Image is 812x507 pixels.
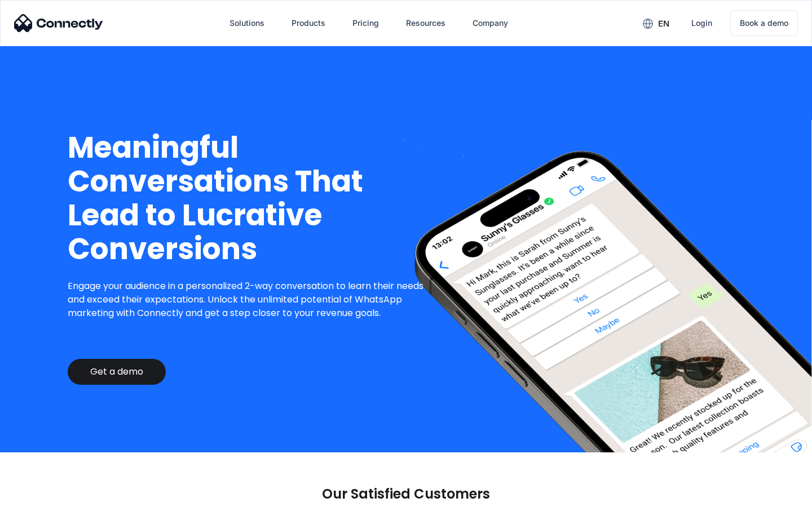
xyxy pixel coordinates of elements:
h1: Meaningful Conversations That Lead to Lucrative Conversions [68,131,433,266]
div: Pricing [352,15,379,31]
img: Connectly Logo [14,14,103,32]
a: Book a demo [730,10,798,36]
a: Pricing [343,10,388,37]
div: en [658,16,669,32]
div: Resources [406,15,445,31]
div: Get a demo [90,366,143,377]
ul: Language list [23,487,68,503]
a: Login [682,10,721,37]
div: Solutions [230,15,264,31]
div: Login [691,15,712,31]
aside: Language selected: English [11,487,68,503]
div: Company [473,15,508,31]
div: Products [292,15,325,31]
p: Our Satisfied Customers [322,486,490,502]
p: Engage your audience in a personalized 2-way conversation to learn their needs and exceed their e... [68,279,433,320]
a: Get a demo [68,359,166,385]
